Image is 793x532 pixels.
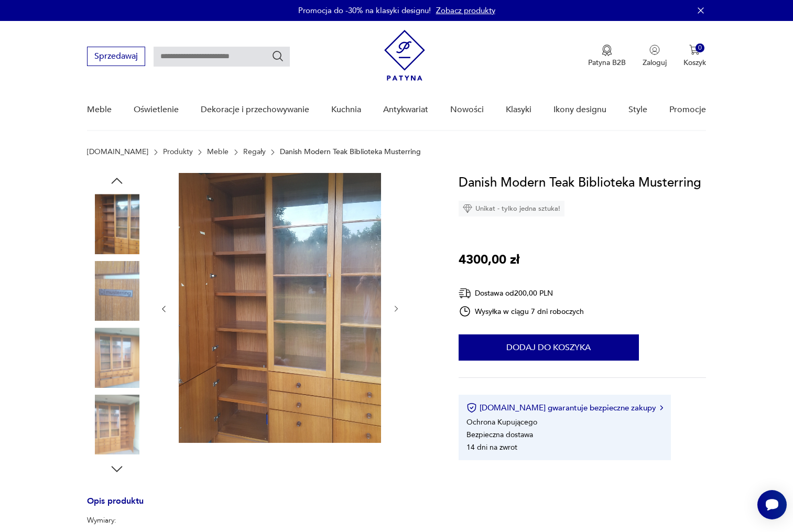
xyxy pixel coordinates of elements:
[466,442,517,452] li: 14 dni na zwrot
[660,405,663,410] img: Ikona strzałki w prawo
[757,490,787,519] iframe: Smartsupp widget button
[87,47,145,66] button: Sprzedawaj
[450,90,484,130] a: Nowości
[436,5,495,16] a: Zobacz produkty
[459,201,564,216] div: Unikat - tylko jedna sztuka!
[466,403,663,413] button: [DOMAIN_NAME] gwarantuje bezpieczne zakupy
[588,58,626,68] p: Patyna B2B
[201,90,309,130] a: Dekoracje i przechowywanie
[87,261,147,321] img: Zdjęcie produktu Danish Modern Teak Biblioteka Musterring
[466,417,537,427] li: Ochrona Kupującego
[298,5,431,16] p: Promocja do -30% na klasyki designu!
[459,305,584,318] div: Wysyłka w ciągu 7 dni roboczych
[87,515,147,526] p: Wymiary:
[207,148,229,156] a: Meble
[87,148,148,156] a: [DOMAIN_NAME]
[506,90,531,130] a: Klasyki
[459,334,639,361] button: Dodaj do koszyka
[87,90,112,130] a: Meble
[628,90,647,130] a: Style
[689,45,700,55] img: Ikona koszyka
[683,45,706,68] button: 0Koszyk
[588,45,626,68] a: Ikona medaluPatyna B2B
[459,287,471,300] img: Ikona dostawy
[643,58,667,68] p: Zaloguj
[280,148,421,156] p: Danish Modern Teak Biblioteka Musterring
[87,194,147,254] img: Zdjęcie produktu Danish Modern Teak Biblioteka Musterring
[271,50,284,62] button: Szukaj
[179,173,381,443] img: Zdjęcie produktu Danish Modern Teak Biblioteka Musterring
[87,328,147,387] img: Zdjęcie produktu Danish Modern Teak Biblioteka Musterring
[466,403,477,413] img: Ikona certyfikatu
[243,148,266,156] a: Regały
[163,148,193,156] a: Produkty
[331,90,361,130] a: Kuchnia
[459,250,519,270] p: 4300,00 zł
[384,30,425,81] img: Patyna - sklep z meblami i dekoracjami vintage
[643,45,667,68] button: Zaloguj
[669,90,706,130] a: Promocje
[553,90,606,130] a: Ikony designu
[696,44,704,52] div: 0
[459,173,701,193] h1: Danish Modern Teak Biblioteka Musterring
[463,204,472,213] img: Ikona diamentu
[383,90,428,130] a: Antykwariat
[87,395,147,454] img: Zdjęcie produktu Danish Modern Teak Biblioteka Musterring
[466,430,533,440] li: Bezpieczna dostawa
[87,53,145,61] a: Sprzedawaj
[134,90,179,130] a: Oświetlenie
[459,287,584,300] div: Dostawa od 200,00 PLN
[87,498,433,515] h3: Opis produktu
[649,45,660,55] img: Ikonka użytkownika
[588,45,626,68] button: Patyna B2B
[602,45,612,56] img: Ikona medalu
[683,58,706,68] p: Koszyk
